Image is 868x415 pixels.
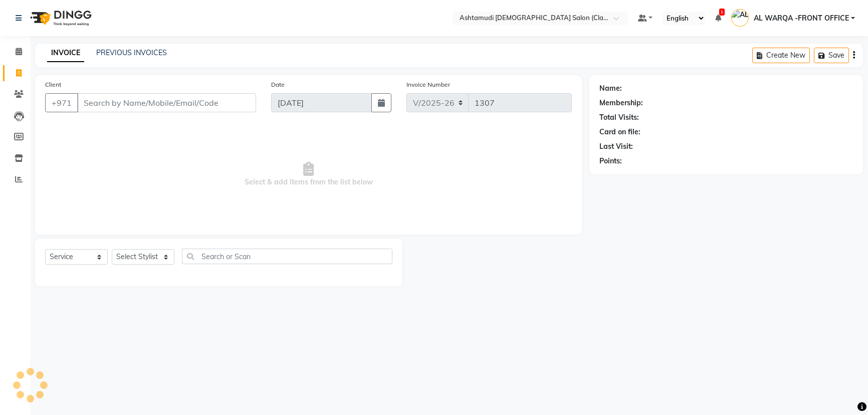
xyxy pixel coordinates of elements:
img: logo [26,4,94,32]
label: Invoice Number [406,80,450,89]
span: AL WARQA -FRONT OFFICE [754,13,849,24]
div: Last Visit: [599,141,633,152]
button: Create New [752,48,810,63]
a: 1 [715,14,721,23]
div: Points: [599,156,622,166]
button: Save [814,48,849,63]
img: AL WARQA -FRONT OFFICE [731,9,749,27]
input: Search or Scan [182,249,392,264]
a: INVOICE [47,44,84,62]
label: Date [271,80,285,89]
span: Select & add items from the list below [45,124,572,225]
a: PREVIOUS INVOICES [96,48,167,57]
div: Total Visits: [599,112,639,123]
div: Name: [599,83,622,94]
div: Membership: [599,98,643,108]
input: Search by Name/Mobile/Email/Code [77,93,256,112]
div: Card on file: [599,127,640,137]
span: 1 [719,9,725,16]
label: Client [45,80,61,89]
button: +971 [45,93,78,112]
